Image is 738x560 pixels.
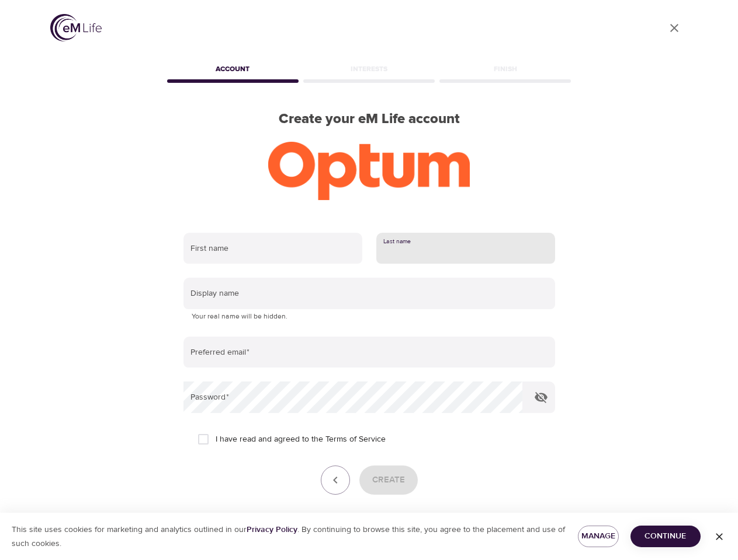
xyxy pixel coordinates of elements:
img: Optum-logo-ora-RGB.png [268,142,470,200]
span: I have read and agreed to the [216,433,386,446]
a: Terms of Service [325,433,386,446]
span: Continue [640,529,691,544]
button: Manage [578,526,619,547]
a: Privacy Policy [247,524,297,535]
img: logo [50,14,102,41]
a: close [660,14,688,42]
p: Your real name will be hidden. [192,311,547,323]
button: Continue [630,526,701,547]
h2: Create your eM Life account [165,111,574,128]
span: Manage [587,529,609,544]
